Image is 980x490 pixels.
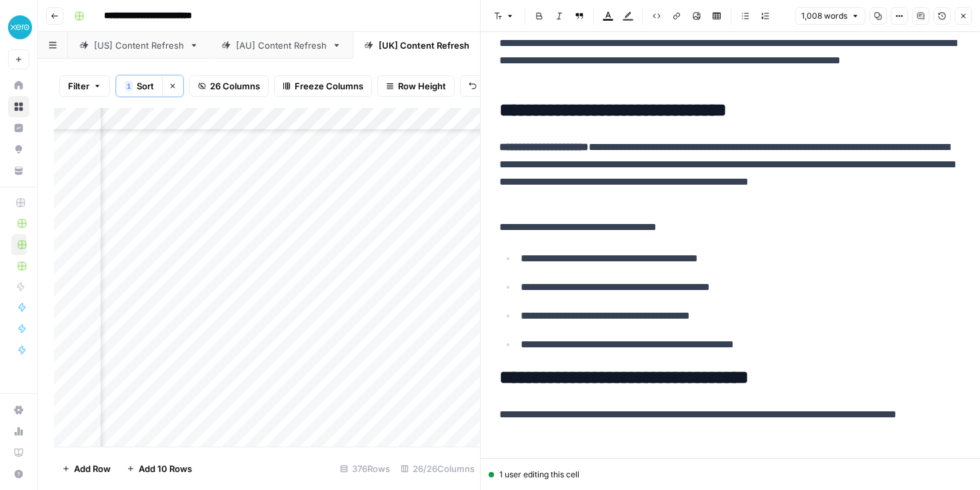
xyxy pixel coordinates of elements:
[8,399,29,421] a: Settings
[295,79,363,93] span: Freeze Columns
[8,442,29,463] a: Learning Hub
[795,7,865,25] button: 1,008 words
[353,32,573,59] a: [[GEOGRAPHIC_DATA]] Content Refresh
[139,462,192,475] span: Add 10 Rows
[8,463,29,485] button: Help + Support
[236,39,327,52] div: [AU] Content Refresh
[210,79,260,93] span: 26 Columns
[489,469,972,481] div: 1 user editing this cell
[94,39,184,52] div: [US] Content Refresh
[379,39,547,52] div: [[GEOGRAPHIC_DATA]] Content Refresh
[59,75,110,97] button: Filter
[395,458,480,479] div: 26/26 Columns
[68,79,89,93] span: Filter
[274,75,372,97] button: Freeze Columns
[119,458,200,479] button: Add 10 Rows
[377,75,455,97] button: Row Height
[8,160,29,181] a: Your Data
[210,32,353,59] a: [AU] Content Refresh
[398,79,446,93] span: Row Height
[137,79,154,93] span: Sort
[127,81,131,91] span: 1
[8,75,29,96] a: Home
[54,458,119,479] button: Add Row
[8,421,29,442] a: Usage
[8,139,29,160] a: Opportunities
[125,81,133,91] div: 1
[801,10,847,22] span: 1,008 words
[8,96,29,117] a: Browse
[68,32,210,59] a: [US] Content Refresh
[8,11,29,44] button: Workspace: XeroOps
[335,458,395,479] div: 376 Rows
[8,117,29,139] a: Insights
[116,75,162,97] button: 1Sort
[189,75,269,97] button: 26 Columns
[74,462,111,475] span: Add Row
[8,15,32,39] img: XeroOps Logo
